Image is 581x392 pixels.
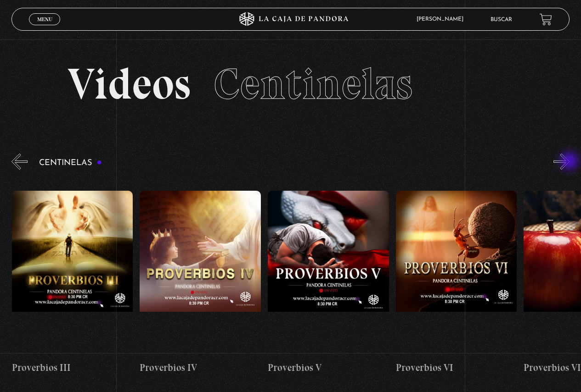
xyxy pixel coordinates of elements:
h4: Proverbios VI [396,360,517,375]
span: Centinelas [214,58,412,110]
button: Next [553,154,570,170]
h4: Proverbios V [268,360,389,375]
a: Buscar [491,17,512,22]
h3: Centinelas [39,159,102,167]
a: Proverbios VI [396,177,517,390]
a: Proverbios III [12,177,133,390]
span: [PERSON_NAME] [412,17,473,22]
h4: Proverbios III [12,360,133,375]
a: Proverbios IV [140,177,261,390]
span: Menu [37,17,52,22]
button: Previous [11,154,28,170]
h4: Proverbios IV [140,360,261,375]
a: Proverbios V [268,177,389,390]
a: View your shopping cart [540,13,552,26]
h2: Videos [68,62,514,106]
span: Cerrar [34,24,56,31]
